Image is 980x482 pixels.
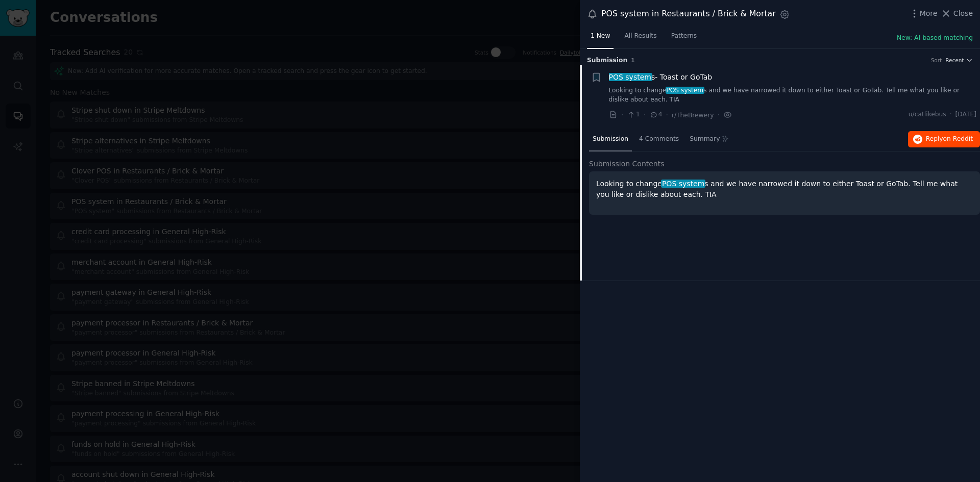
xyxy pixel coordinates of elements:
[955,110,976,119] span: [DATE]
[950,110,952,119] span: ·
[926,135,973,144] span: Reply
[920,8,938,19] span: More
[666,87,705,94] span: POS system
[897,34,973,43] button: New: AI-based matching
[609,72,713,83] span: s- Toast or GoTab
[621,110,623,120] span: ·
[661,180,705,188] span: POS system
[671,32,697,41] span: Patterns
[608,73,652,81] span: POS system
[639,135,679,144] span: 4 Comments
[941,8,973,19] button: Close
[943,135,973,142] span: on Reddit
[672,112,714,119] span: r/TheBrewery
[591,32,610,41] span: 1 New
[609,86,977,104] a: Looking to changePOS systems and we have narrowed it down to either Toast or GoTab. Tell me what ...
[945,57,964,64] span: Recent
[690,135,720,144] span: Summary
[953,8,973,19] span: Close
[609,72,713,83] a: POS systems- Toast or GoTab
[587,28,614,49] a: 1 New
[631,57,634,63] span: 1
[649,110,662,119] span: 4
[601,8,776,20] div: POS system in Restaurants / Brick & Mortar
[945,57,973,64] button: Recent
[589,159,665,169] span: Submission Contents
[931,57,942,64] div: Sort
[624,32,656,41] span: All Results
[621,28,660,49] a: All Results
[668,28,700,49] a: Patterns
[587,56,627,65] span: Submission
[593,135,628,144] span: Submission
[909,110,946,119] span: u/catlikebus
[596,179,973,200] p: Looking to change s and we have narrowed it down to either Toast or GoTab. Tell me what you like ...
[909,8,938,19] button: More
[627,110,640,119] span: 1
[908,131,980,147] button: Replyon Reddit
[644,110,646,120] span: ·
[666,110,668,120] span: ·
[717,110,719,120] span: ·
